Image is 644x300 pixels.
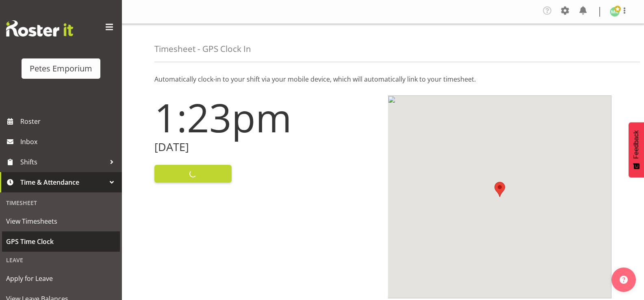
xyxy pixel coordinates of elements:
div: Timesheet [2,194,120,211]
span: Feedback [633,130,640,159]
div: Leave [2,252,120,268]
img: help-xxl-2.png [620,276,628,284]
p: Automatically clock-in to your shift via your mobile device, which will automatically link to you... [154,74,611,84]
a: View Timesheets [2,211,120,231]
span: GPS Time Clock [6,235,116,248]
span: View Timesheets [6,215,116,227]
img: Rosterit website logo [6,20,73,37]
h2: [DATE] [154,141,378,153]
span: Roster [20,115,118,127]
h4: Timesheet - GPS Clock In [154,44,251,54]
h1: 1:23pm [154,95,378,139]
img: melanie-richardson713.jpg [610,7,620,17]
div: Petes Emporium [30,63,92,75]
span: Shifts [20,156,106,168]
span: Apply for Leave [6,272,116,285]
a: GPS Time Clock [2,231,120,252]
span: Inbox [20,136,118,148]
button: Feedback - Show survey [629,122,644,177]
a: Apply for Leave [2,268,120,289]
span: Time & Attendance [20,176,106,188]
